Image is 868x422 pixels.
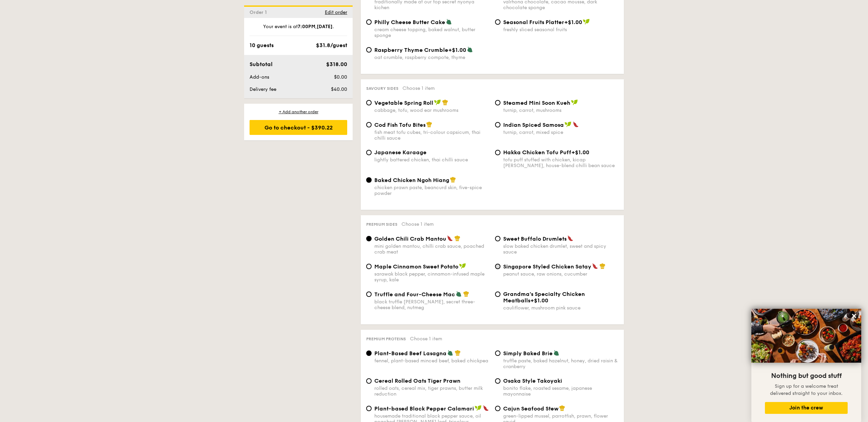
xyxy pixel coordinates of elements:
[559,405,565,411] img: icon-chef-hat.a58ddaea.svg
[455,350,461,356] img: icon-chef-hat.a58ddaea.svg
[583,19,590,25] img: icon-vegan.f8ff3823.svg
[503,385,618,397] div: bonito flake, roasted sesame, japanese mayonnaise
[503,157,618,168] div: tofu puff stuffed with chicken, kicap [PERSON_NAME], house-blend chilli bean sauce
[250,9,270,15] span: Order 1
[250,109,347,115] div: + Add another order
[495,150,500,155] input: Hakka Chicken Tofu Puff+$1.00tofu puff stuffed with chicken, kicap [PERSON_NAME], house-blend chi...
[463,291,469,297] img: icon-chef-hat.a58ddaea.svg
[374,185,490,196] div: chicken prawn paste, beancurd skin, five-spice powder
[530,297,548,304] span: +$1.00
[374,271,490,283] div: sarawak black pepper, cinnamon-infused maple syrup, kale
[374,122,426,128] span: Cod Fish Tofu Bites
[495,264,500,269] input: Singapore Styled Chicken Sataypeanut sauce, raw onions, cucumber
[567,235,573,241] img: icon-spicy.37a8142b.svg
[495,292,500,297] input: Grandma's Specialty Chicken Meatballs+$1.00cauliflower, mushroom pink sauce
[503,271,618,277] div: peanut sauce, raw onions, cucumber
[571,149,589,156] span: +$1.00
[250,120,347,135] div: Go to checkout - $390.22
[374,291,455,298] span: Truffle and Four-Cheese Mac
[331,86,347,92] span: $40.00
[374,100,433,106] span: Vegetable Spring Roll
[366,86,398,91] span: Savoury sides
[250,61,273,67] span: Subtotal
[503,243,618,255] div: slow baked chicken drumlet, sweet and spicy sauce
[503,19,564,25] span: Seasonal Fruits Platter
[374,243,490,255] div: mini golden mantou, chilli crab sauce, poached crab meat
[503,100,570,106] span: Steamed Mini Soon Kueh
[366,100,372,105] input: Vegetable Spring Rollcabbage, tofu, wood ear mushrooms
[374,358,490,364] div: fennel, plant-based minced beef, baked chickpea
[250,86,276,92] span: Delivery fee
[751,309,861,363] img: DSC07876-Edit02-Large.jpeg
[374,350,447,357] span: Plant-Based Beef Lasagna
[374,263,458,270] span: Maple Cinnamon Sweet Potato
[849,310,860,321] button: Close
[374,157,490,163] div: lightly battered chicken, thai chilli sauce
[571,99,578,105] img: icon-vegan.f8ff3823.svg
[771,372,842,380] span: Nothing but good stuff
[565,121,571,127] img: icon-vegan.f8ff3823.svg
[495,122,500,127] input: Indian Spiced Samosaturnip, carrot, mixed spice
[503,236,567,242] span: Sweet Buffalo Drumlets
[564,19,582,25] span: +$1.00
[250,74,269,80] span: Add-ons
[495,236,500,241] input: Sweet Buffalo Drumletsslow baked chicken drumlet, sweet and spicy sauce
[459,263,466,269] img: icon-vegan.f8ff3823.svg
[495,406,500,411] input: Cajun Seafood Stewgreen-lipped mussel, parrotfish, prawn, flower squid
[426,121,432,127] img: icon-chef-hat.a58ddaea.svg
[366,350,372,356] input: Plant-Based Beef Lasagnafennel, plant-based minced beef, baked chickpea
[366,47,372,53] input: Raspberry Thyme Crumble+$1.00oat crumble, raspberry compote, thyme
[447,235,453,241] img: icon-spicy.37a8142b.svg
[495,378,500,384] input: Osaka Style Takoyakibonito flake, roasted sesame, japanese mayonnaise
[250,41,274,49] div: 10 guests
[434,99,441,105] img: icon-vegan.f8ff3823.svg
[374,129,490,141] div: fish meat tofu cubes, tri-colour capsicum, thai chilli sauce
[366,292,372,297] input: Truffle and Four-Cheese Macblack truffle [PERSON_NAME], secret three-cheese blend, nutmeg
[374,299,490,310] div: black truffle [PERSON_NAME], secret three-cheese blend, nutmeg
[475,405,481,411] img: icon-vegan.f8ff3823.svg
[495,19,500,25] input: Seasonal Fruits Platter+$1.00freshly sliced seasonal fruits
[374,378,460,384] span: Cereal Rolled Oats Tiger Prawn
[366,264,372,269] input: Maple Cinnamon Sweet Potatosarawak black pepper, cinnamon-infused maple syrup, kale
[366,406,372,411] input: Plant-based Black Pepper Calamarihousemade traditional black pepper sauce, oil poached [PERSON_NA...
[495,350,500,356] input: Simply Baked Brietruffle paste, baked hazelnut, honey, dried raisin & cranberry
[410,336,442,342] span: Choose 1 item
[316,41,347,49] div: $31.8/guest
[770,383,843,396] span: Sign up for a welcome treat delivered straight to your inbox.
[503,129,618,135] div: turnip, carrot, mixed spice
[454,235,460,241] img: icon-chef-hat.a58ddaea.svg
[456,291,462,297] img: icon-vegetarian.fe4039eb.svg
[366,378,372,384] input: Cereal Rolled Oats Tiger Prawnrolled oats, cereal mix, tiger prawns, butter milk reduction
[503,122,564,128] span: Indian Spiced Samosa
[446,19,452,25] img: icon-vegetarian.fe4039eb.svg
[250,23,347,36] div: Your event is at , .
[503,149,571,156] span: Hakka Chicken Tofu Puff
[450,177,456,183] img: icon-chef-hat.a58ddaea.svg
[495,100,500,105] input: Steamed Mini Soon Kuehturnip, carrot, mushrooms
[503,291,585,304] span: Grandma's Specialty Chicken Meatballs
[599,263,606,269] img: icon-chef-hat.a58ddaea.svg
[326,61,347,67] span: $318.00
[334,74,347,80] span: $0.00
[467,46,473,53] img: icon-vegetarian.fe4039eb.svg
[553,350,559,356] img: icon-vegetarian.fe4039eb.svg
[366,177,372,183] input: Baked Chicken Ngoh Hiangchicken prawn paste, beancurd skin, five-spice powder
[298,24,315,29] strong: 7:00PM
[374,405,474,412] span: Plant-based Black Pepper Calamari
[366,337,406,341] span: Premium proteins
[374,236,446,242] span: Golden Chili Crab Mantou
[374,19,445,25] span: Philly Cheese Butter Cake
[374,385,490,397] div: rolled oats, cereal mix, tiger prawns, butter milk reduction
[366,122,372,127] input: Cod Fish Tofu Bitesfish meat tofu cubes, tri-colour capsicum, thai chilli sauce
[374,47,448,53] span: Raspberry Thyme Crumble
[448,47,466,53] span: +$1.00
[442,99,448,105] img: icon-chef-hat.a58ddaea.svg
[366,150,372,155] input: Japanese Karaagelightly battered chicken, thai chilli sauce
[402,85,435,91] span: Choose 1 item
[503,107,618,113] div: turnip, carrot, mushrooms
[765,402,848,414] button: Join the crew
[374,107,490,113] div: cabbage, tofu, wood ear mushrooms
[503,305,618,311] div: cauliflower, mushroom pink sauce
[447,350,453,356] img: icon-vegetarian.fe4039eb.svg
[592,263,598,269] img: icon-spicy.37a8142b.svg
